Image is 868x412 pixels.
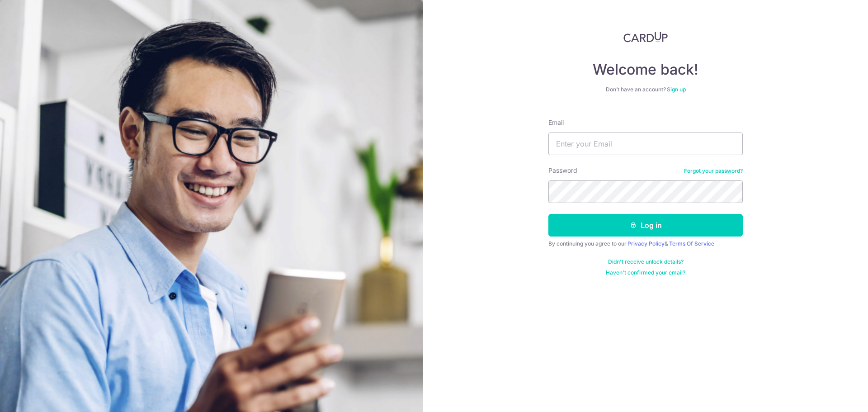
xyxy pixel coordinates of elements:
[667,86,686,93] a: Sign up
[548,133,743,155] input: Enter your Email
[684,167,743,175] a: Forgot your password?
[606,269,685,276] a: Haven't confirmed your email?
[623,32,668,43] img: CardUp Logo
[548,166,577,175] label: Password
[548,86,743,93] div: Don’t have an account?
[548,240,743,247] div: By continuing you agree to our &
[548,118,564,127] label: Email
[548,214,743,237] button: Log in
[627,240,665,247] a: Privacy Policy
[548,61,743,79] h4: Welcome back!
[608,258,684,265] a: Didn't receive unlock details?
[669,240,714,247] a: Terms Of Service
